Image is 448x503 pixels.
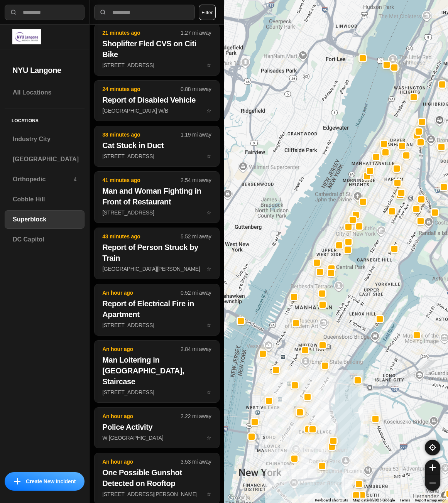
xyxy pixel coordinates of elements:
[102,298,211,320] h2: Report of Electrical Fire in Apartment
[12,29,41,44] img: logo
[94,209,219,216] a: 41 minutes ago2.54 mi awayMan and Woman Fighting in Front of Restaurant[STREET_ADDRESS]star
[102,131,181,138] p: 38 minutes ago
[13,215,76,224] h3: Superblock
[226,493,252,503] img: Google
[94,126,219,167] button: 38 minutes ago1.19 mi awayCat Stuck in Duct[STREET_ADDRESS]star
[102,458,181,466] p: An hour ago
[12,65,77,76] h2: NYU Langone
[102,242,211,263] h2: Report of Person Struck by Train
[102,289,181,297] p: An hour ago
[13,195,76,204] h3: Cobble Hill
[425,440,440,455] button: recenter
[206,491,211,497] span: star
[102,321,211,329] p: [STREET_ADDRESS]
[181,289,211,297] p: 0.52 mi away
[102,152,211,160] p: [STREET_ADDRESS]
[206,389,211,395] span: star
[102,29,181,37] p: 21 minutes ago
[13,235,76,244] h3: DC Capitol
[199,5,216,20] button: Filter
[425,475,440,491] button: zoom-out
[13,135,76,144] h3: Industry City
[102,434,211,442] p: W [GEOGRAPHIC_DATA]
[102,388,211,396] p: [STREET_ADDRESS]
[102,38,211,60] h2: Shoplifter Fled CVS on Citi Bike
[13,155,79,164] h3: [GEOGRAPHIC_DATA]
[74,176,77,183] p: 4
[26,478,76,485] p: Create New Incident
[102,265,211,273] p: [GEOGRAPHIC_DATA][PERSON_NAME]
[94,340,219,403] button: An hour ago2.84 mi awayMan Loitering in [GEOGRAPHIC_DATA], Staircase[STREET_ADDRESS]star
[102,85,181,93] p: 24 minutes ago
[99,8,107,16] img: search
[94,80,219,121] button: 24 minutes ago0.88 mi awayReport of Disabled Vehicle[GEOGRAPHIC_DATA] W/Bstar
[10,8,17,16] img: search
[102,490,211,498] p: [STREET_ADDRESS][PERSON_NAME]
[13,88,76,97] h3: All Locations
[206,266,211,272] span: star
[102,186,211,207] h2: Man and Woman Fighting in Front of Restaurant
[181,412,211,420] p: 2.22 mi away
[94,24,219,76] button: 21 minutes ago1.27 mi awayShoplifter Fled CVS on Citi Bike[STREET_ADDRESS]star
[206,153,211,159] span: star
[5,108,85,130] h5: Locations
[5,130,85,149] a: Industry City
[94,284,219,336] button: An hour ago0.52 mi awayReport of Electrical Fire in Apartment[STREET_ADDRESS]star
[206,108,211,114] span: star
[102,467,211,489] h2: One Possible Gunshot Detected on Rooftop
[5,230,85,249] a: DC Capitol
[399,498,410,502] a: Terms (opens in new tab)
[94,434,219,441] a: An hour ago2.22 mi awayPolice ActivityW [GEOGRAPHIC_DATA]star
[102,422,211,432] h2: Police Activity
[5,190,85,209] a: Cobble Hill
[102,209,211,216] p: [STREET_ADDRESS]
[181,345,211,353] p: 2.84 mi away
[206,322,211,328] span: star
[181,29,211,37] p: 1.27 mi away
[181,131,211,138] p: 1.19 mi away
[102,345,181,353] p: An hour ago
[5,83,85,102] a: All Locations
[94,153,219,159] a: 38 minutes ago1.19 mi awayCat Stuck in Duct[STREET_ADDRESS]star
[102,140,211,151] h2: Cat Stuck in Duct
[94,407,219,448] button: An hour ago2.22 mi awayPolice ActivityW [GEOGRAPHIC_DATA]star
[94,228,219,279] button: 43 minutes ago5.52 mi awayReport of Person Struck by Train[GEOGRAPHIC_DATA][PERSON_NAME]star
[181,85,211,93] p: 0.88 mi away
[353,498,395,502] span: Map data ©2025 Google
[102,233,181,240] p: 43 minutes ago
[94,491,219,497] a: An hour ago3.53 mi awayOne Possible Gunshot Detected on Rooftop[STREET_ADDRESS][PERSON_NAME]star
[94,389,219,395] a: An hour ago2.84 mi awayMan Loitering in [GEOGRAPHIC_DATA], Staircase[STREET_ADDRESS]star
[94,171,219,223] button: 41 minutes ago2.54 mi awayMan and Woman Fighting in Front of Restaurant[STREET_ADDRESS]star
[315,498,348,503] button: Keyboard shortcuts
[102,95,211,105] h2: Report of Disabled Vehicle
[102,107,211,115] p: [GEOGRAPHIC_DATA] W/B
[102,412,181,420] p: An hour ago
[94,322,219,328] a: An hour ago0.52 mi awayReport of Electrical Fire in Apartment[STREET_ADDRESS]star
[181,176,211,184] p: 2.54 mi away
[206,62,211,68] span: star
[102,61,211,69] p: [STREET_ADDRESS]
[206,435,211,441] span: star
[181,458,211,466] p: 3.53 mi away
[5,150,85,169] a: [GEOGRAPHIC_DATA]
[181,233,211,240] p: 5.52 mi away
[5,170,85,189] a: Orthopedic4
[429,480,436,486] img: zoom-out
[102,354,211,387] h2: Man Loitering in [GEOGRAPHIC_DATA], Staircase
[206,209,211,216] span: star
[14,478,20,484] img: icon
[102,176,181,184] p: 41 minutes ago
[94,107,219,114] a: 24 minutes ago0.88 mi awayReport of Disabled Vehicle[GEOGRAPHIC_DATA] W/Bstar
[94,62,219,68] a: 21 minutes ago1.27 mi awayShoplifter Fled CVS on Citi Bike[STREET_ADDRESS]star
[425,460,440,475] button: zoom-in
[13,175,74,184] h3: Orthopedic
[429,464,436,471] img: zoom-in
[429,444,436,451] img: recenter
[5,472,85,491] button: iconCreate New Incident
[415,498,446,502] a: Report a map error
[226,493,252,503] a: Open this area in Google Maps (opens a new window)
[5,210,85,229] a: Superblock
[94,265,219,272] a: 43 minutes ago5.52 mi awayReport of Person Struck by Train[GEOGRAPHIC_DATA][PERSON_NAME]star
